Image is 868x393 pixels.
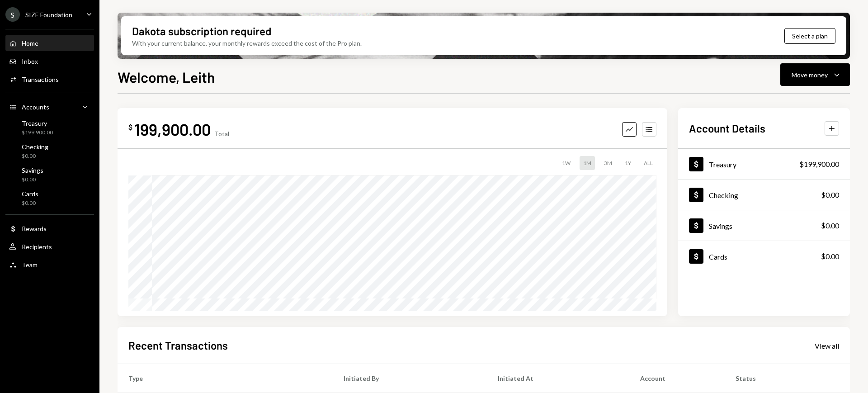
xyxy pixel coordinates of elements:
div: $199,900.00 [22,129,53,137]
a: Cards$0.00 [678,241,850,271]
div: View all [815,341,839,350]
div: $0.00 [22,152,48,160]
div: With your current balance, your monthly rewards exceed the cost of the Pro plan. [132,38,362,48]
a: Cards$0.00 [5,187,94,209]
div: $0.00 [821,189,839,200]
div: Team [22,261,38,269]
a: Savings$0.00 [678,210,850,241]
div: $0.00 [821,251,839,262]
div: Rewards [22,225,47,232]
th: Account [629,364,725,393]
th: Initiated By [333,364,487,393]
div: Treasury [22,119,53,127]
button: Select a plan [784,28,835,44]
div: 3M [600,156,616,170]
div: Savings [709,222,732,230]
th: Status [725,364,850,393]
a: Accounts [5,99,94,115]
div: Total [214,130,229,137]
div: $199,900.00 [799,159,839,170]
a: Recipients [5,238,94,255]
div: 199,900.00 [134,119,211,139]
div: Inbox [22,57,38,65]
a: Savings$0.00 [5,164,94,185]
div: $0.00 [821,220,839,231]
h2: Recent Transactions [128,338,228,353]
div: Move money [792,70,828,80]
a: Checking$0.00 [5,140,94,162]
div: Recipients [22,243,52,251]
h1: Welcome, Leith [118,68,215,86]
a: Home [5,35,94,51]
div: 1M [580,156,595,170]
div: Checking [22,143,48,151]
div: Cards [709,252,727,261]
div: Savings [22,166,43,174]
div: $0.00 [22,176,43,184]
div: $ [128,123,132,132]
div: 1W [558,156,574,170]
a: View all [815,341,839,350]
div: 1Y [621,156,635,170]
div: Home [22,39,38,47]
a: Transactions [5,71,94,87]
a: Rewards [5,220,94,237]
a: Treasury$199,900.00 [678,149,850,179]
th: Initiated At [487,364,629,393]
div: Cards [22,190,38,198]
h2: Account Details [689,121,765,136]
div: Accounts [22,103,49,111]
button: Move money [780,63,850,86]
div: SIZE Foundation [25,11,72,19]
a: Inbox [5,53,94,69]
div: Checking [709,191,738,199]
div: Dakota subscription required [132,24,271,38]
div: $0.00 [22,199,38,207]
div: ALL [640,156,656,170]
a: Team [5,256,94,273]
div: Treasury [709,160,736,169]
a: Checking$0.00 [678,180,850,210]
a: Treasury$199,900.00 [5,117,94,138]
div: S [5,7,20,22]
div: Transactions [22,76,59,83]
th: Type [118,364,333,393]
